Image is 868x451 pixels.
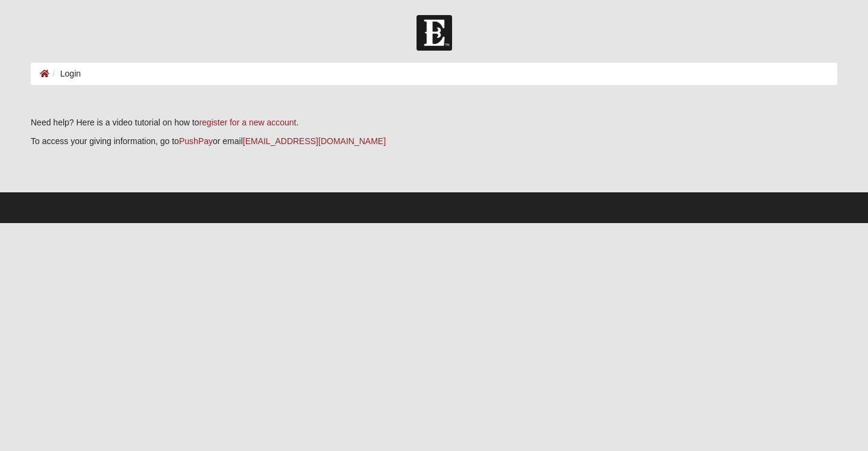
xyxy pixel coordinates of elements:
p: To access your giving information, go to or email [31,135,837,148]
li: Login [49,68,81,80]
a: PushPay [179,136,213,146]
p: Need help? Here is a video tutorial on how to . [31,116,837,129]
a: register for a new account [199,118,296,127]
img: Church of Eleven22 Logo [417,15,452,51]
a: [EMAIL_ADDRESS][DOMAIN_NAME] [243,136,386,146]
